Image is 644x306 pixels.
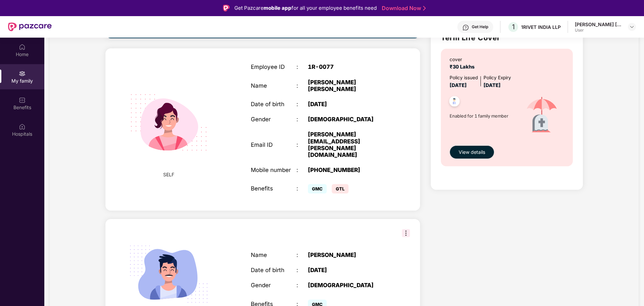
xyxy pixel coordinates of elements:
span: GTL [332,184,349,193]
strong: mobile app [264,5,291,11]
img: svg+xml;base64,PHN2ZyBpZD0iSGVscC0zMngzMiIgeG1sbnM9Imh0dHA6Ly93d3cudzMub3JnLzIwMDAvc3ZnIiB3aWR0aD... [462,24,469,31]
div: [PERSON_NAME][EMAIL_ADDRESS][PERSON_NAME][DOMAIN_NAME] [308,131,388,158]
img: svg+xml;base64,PHN2ZyB3aWR0aD0iMjAiIGhlaWdodD0iMjAiIHZpZXdCb3g9IjAgMCAyMCAyMCIgZmlsbD0ibm9uZSIgeG... [19,70,26,77]
div: [DEMOGRAPHIC_DATA] [308,282,388,289]
div: [PHONE_NUMBER] [308,167,388,173]
div: [PERSON_NAME] [308,252,388,258]
img: svg+xml;base64,PHN2ZyBpZD0iRHJvcGRvd24tMzJ4MzIiIHhtbG5zPSJodHRwOi8vd3d3LnczLm9yZy8yMDAwL3N2ZyIgd2... [629,24,635,30]
div: Email ID [251,141,296,148]
span: SELF [163,171,174,178]
button: View details [450,145,494,159]
h2: Term Life Cover [441,32,573,43]
img: svg+xml;base64,PHN2ZyBpZD0iQmVuZWZpdHMiIHhtbG5zPSJodHRwOi8vd3d3LnczLm9yZy8yMDAwL3N2ZyIgd2lkdGg9Ij... [19,97,26,103]
div: cover [450,56,477,63]
img: New Pazcare Logo [8,23,52,31]
div: : [296,167,308,173]
div: : [296,82,308,89]
div: Name [251,82,296,89]
div: : [296,282,308,289]
div: Gender [251,116,296,123]
img: svg+xml;base64,PHN2ZyB4bWxucz0iaHR0cDovL3d3dy53My5vcmcvMjAwMC9zdmciIHdpZHRoPSIyMjQiIGhlaWdodD0iMT... [120,74,217,171]
span: View details [459,148,485,156]
div: Date of birth [251,267,296,273]
div: : [296,185,308,192]
img: svg+xml;base64,PHN2ZyBpZD0iSG9tZSIgeG1sbnM9Imh0dHA6Ly93d3cudzMub3JnLzIwMDAvc3ZnIiB3aWR0aD0iMjAiIG... [19,44,26,50]
div: Date of birth [251,101,296,107]
div: Get Pazcare for all your employee benefits need [234,4,377,12]
div: Policy issued [450,74,478,82]
span: [DATE] [450,82,467,88]
div: Get Help [472,24,488,30]
img: icon [517,89,566,142]
span: GMC [308,184,327,193]
span: 1 [512,23,515,31]
div: 1R-0077 [308,63,388,70]
img: Logo [223,5,230,11]
div: [DEMOGRAPHIC_DATA] [308,116,388,123]
div: : [296,267,308,273]
div: : [296,116,308,123]
div: [PERSON_NAME] [PERSON_NAME] [575,21,622,28]
span: [DATE] [484,82,501,88]
div: Gender [251,282,296,289]
div: Employee ID [251,63,296,70]
div: Policy Expiry [484,74,511,82]
div: : [296,141,308,148]
div: Benefits [251,185,296,192]
div: : [296,252,308,258]
div: Mobile number [251,167,296,173]
div: [DATE] [308,267,388,273]
div: Name [251,252,296,258]
img: svg+xml;base64,PHN2ZyB3aWR0aD0iMzIiIGhlaWdodD0iMzIiIHZpZXdCb3g9IjAgMCAzMiAzMiIgZmlsbD0ibm9uZSIgeG... [402,229,410,237]
span: ₹30 Lakhs [450,64,477,70]
img: svg+xml;base64,PHN2ZyB4bWxucz0iaHR0cDovL3d3dy53My5vcmcvMjAwMC9zdmciIHdpZHRoPSI0OC45NDMiIGhlaWdodD... [446,94,463,111]
div: User [575,28,622,33]
div: : [296,101,308,107]
div: 1RIVET INDIA LLP [521,24,561,30]
div: [DATE] [308,101,388,107]
img: Stroke [423,5,426,12]
img: svg+xml;base64,PHN2ZyBpZD0iSG9zcGl0YWxzIiB4bWxucz0iaHR0cDovL3d3dy53My5vcmcvMjAwMC9zdmciIHdpZHRoPS... [19,123,26,130]
div: [PERSON_NAME] [PERSON_NAME] [308,79,388,92]
span: Enabled for 1 family member [450,113,517,119]
div: : [296,63,308,70]
a: Download Now [382,5,424,12]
